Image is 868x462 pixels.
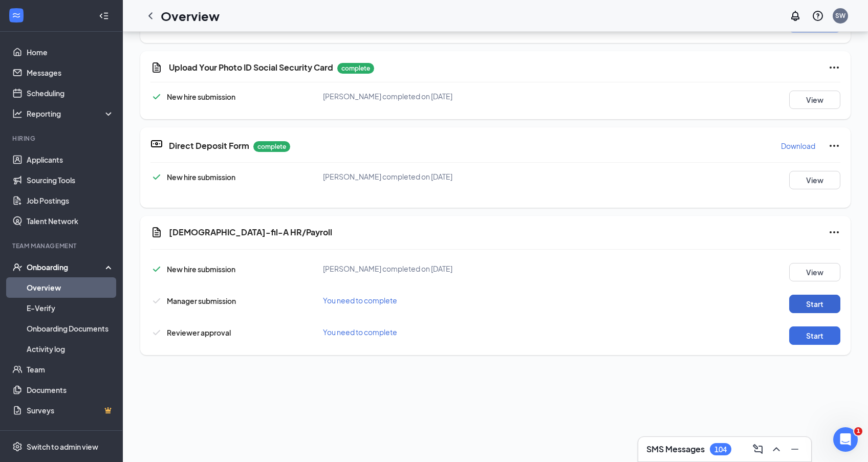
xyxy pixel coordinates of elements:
[752,443,764,455] svg: ComposeMessage
[27,149,114,170] a: Applicants
[323,264,452,273] span: [PERSON_NAME] completed on [DATE]
[150,295,163,307] svg: Checkmark
[27,190,114,211] a: Job Postings
[780,138,816,154] button: Download
[323,327,397,337] span: You need to complete
[27,83,114,103] a: Scheduling
[781,141,815,151] p: Download
[169,140,249,151] h5: Direct Deposit Form
[323,92,452,101] span: [PERSON_NAME] completed on [DATE]
[714,445,727,454] div: 104
[27,108,115,119] div: Reporting
[27,62,114,83] a: Messages
[789,263,840,281] button: View
[27,170,114,190] a: Sourcing Tools
[150,226,163,238] svg: Document
[12,442,23,452] svg: Settings
[789,443,801,455] svg: Minimize
[27,318,114,339] a: Onboarding Documents
[768,441,785,457] button: ChevronUp
[787,441,803,457] button: Minimize
[167,92,235,101] span: New hire submission
[789,295,840,313] button: Start
[150,91,163,103] svg: Checkmark
[169,62,333,73] h5: Upload Your Photo ID Social Security Card
[12,262,23,272] svg: UserCheck
[150,61,163,74] svg: CustomFormIcon
[789,326,840,345] button: Start
[167,172,235,182] span: New hire submission
[253,141,290,152] p: complete
[99,11,109,21] svg: Collapse
[27,400,114,421] a: SurveysCrown
[27,42,114,62] a: Home
[828,140,840,152] svg: Ellipses
[167,265,235,274] span: New hire submission
[750,441,766,457] button: ComposeMessage
[144,10,157,22] svg: ChevronLeft
[150,326,163,339] svg: Checkmark
[167,296,236,305] span: Manager submission
[12,134,112,143] div: Hiring
[27,339,114,359] a: Activity log
[323,172,452,181] span: [PERSON_NAME] completed on [DATE]
[833,427,858,452] iframe: Intercom live chat
[646,444,705,455] h3: SMS Messages
[161,7,220,25] h1: Overview
[27,262,105,272] div: Onboarding
[11,10,21,20] svg: WorkstreamLogo
[27,298,114,318] a: E-Verify
[27,442,98,452] div: Switch to admin view
[27,359,114,380] a: Team
[27,380,114,400] a: Documents
[150,138,163,150] svg: DirectDepositIcon
[169,227,332,238] h5: [DEMOGRAPHIC_DATA]-fil-A HR/Payroll
[835,11,845,20] div: SW
[789,91,840,109] button: View
[770,443,783,455] svg: ChevronUp
[12,108,23,119] svg: Analysis
[150,171,163,183] svg: Checkmark
[323,296,397,305] span: You need to complete
[27,277,114,298] a: Overview
[828,226,840,238] svg: Ellipses
[12,241,112,250] div: Team Management
[789,10,801,22] svg: Notifications
[789,171,840,189] button: View
[150,263,163,275] svg: Checkmark
[167,328,231,337] span: Reviewer approval
[854,427,862,435] span: 1
[27,211,114,231] a: Talent Network
[337,63,374,74] p: complete
[828,61,840,74] svg: Ellipses
[812,10,824,22] svg: QuestionInfo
